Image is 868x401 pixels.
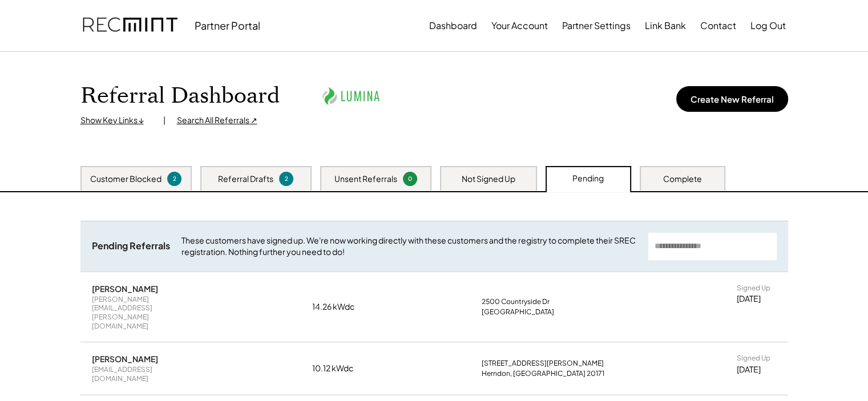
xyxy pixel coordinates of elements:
[320,80,382,112] img: lumina.png
[405,175,415,183] div: 0
[736,364,760,375] div: [DATE]
[482,369,604,378] div: Herndon, [GEOGRAPHIC_DATA] 20171
[90,173,162,185] div: Customer Blocked
[750,14,786,37] button: Log Out
[169,175,180,183] div: 2
[80,115,152,126] div: Show Key Links ↓
[92,365,200,383] div: [EMAIL_ADDRESS][DOMAIN_NAME]
[92,283,158,294] div: [PERSON_NAME]
[177,115,257,126] div: Search All Referrals ↗
[80,83,280,110] h1: Referral Dashboard
[312,363,369,374] div: 10.12 kWdc
[334,173,397,185] div: Unsent Referrals
[195,19,260,32] div: Partner Portal
[736,283,770,293] div: Signed Up
[482,297,550,306] div: 2500 Countryside Dr
[676,86,788,112] button: Create New Referral
[312,301,369,313] div: 14.26 kWdc
[700,14,736,37] button: Contact
[92,295,200,330] div: [PERSON_NAME][EMAIL_ADDRESS][PERSON_NAME][DOMAIN_NAME]
[482,307,554,317] div: [GEOGRAPHIC_DATA]
[429,14,477,37] button: Dashboard
[482,359,604,368] div: [STREET_ADDRESS][PERSON_NAME]
[562,14,631,37] button: Partner Settings
[736,293,760,305] div: [DATE]
[663,173,702,185] div: Complete
[181,235,637,257] div: These customers have signed up. We're now working directly with these customers and the registry ...
[491,14,548,37] button: Your Account
[462,173,515,185] div: Not Signed Up
[92,354,158,364] div: [PERSON_NAME]
[572,173,604,184] div: Pending
[92,240,170,252] div: Pending Referrals
[83,6,177,45] img: recmint-logotype%403x.png
[736,354,770,363] div: Signed Up
[281,175,292,183] div: 2
[218,173,273,185] div: Referral Drafts
[163,115,165,126] div: |
[645,14,686,37] button: Link Bank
